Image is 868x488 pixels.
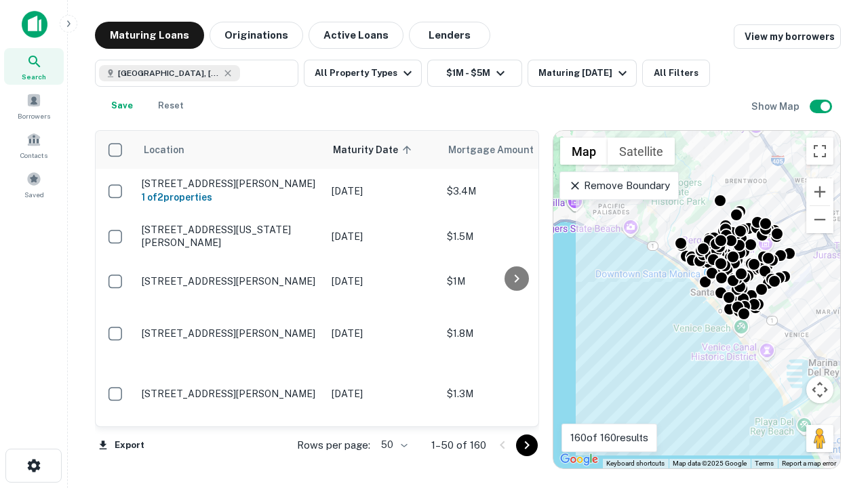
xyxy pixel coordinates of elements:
button: Go to next page [516,434,538,456]
span: Location [143,142,184,158]
p: [STREET_ADDRESS][PERSON_NAME] [142,327,318,340]
p: [DATE] [332,386,433,401]
p: 1–50 of 160 [431,437,486,453]
a: Report a map error [782,460,836,467]
span: Maturity Date [333,142,416,158]
a: Terms (opens in new tab) [755,460,774,467]
button: Maturing Loans [95,22,204,49]
p: [STREET_ADDRESS][PERSON_NAME] [142,275,318,287]
div: 0 0 [553,131,840,468]
div: Maturing [DATE] [538,65,631,81]
span: Contacts [20,150,47,161]
button: All Property Types [304,60,422,87]
button: All Filters [642,60,710,87]
button: Toggle fullscreen view [806,138,833,165]
button: Reset [149,92,193,119]
span: Search [22,71,46,82]
th: Mortgage Amount [440,131,589,169]
p: $1.5M [447,229,583,244]
span: [GEOGRAPHIC_DATA], [GEOGRAPHIC_DATA], [GEOGRAPHIC_DATA] [118,67,220,79]
span: Mortgage Amount [448,142,551,158]
p: 160 of 160 results [570,430,648,446]
button: Map camera controls [806,376,833,403]
a: Search [4,48,64,85]
button: Export [95,435,148,455]
p: $3.4M [447,184,583,199]
span: Map data ©2025 Google [673,460,747,467]
button: Active Loans [309,22,403,49]
p: $1.8M [447,326,583,341]
p: [DATE] [332,184,433,199]
button: Lenders [409,22,490,49]
button: Show street map [560,138,608,165]
button: Show satellite imagery [608,138,675,165]
th: Location [135,131,325,169]
th: Maturity Date [325,131,440,169]
h6: 1 of 2 properties [142,190,318,205]
a: Contacts [4,127,64,163]
iframe: Chat Widget [800,380,868,445]
img: Google [557,451,601,468]
h6: Show Map [751,99,802,114]
button: Zoom in [806,178,833,205]
p: $1.3M [447,386,583,401]
button: Maturing [DATE] [528,60,637,87]
a: Saved [4,166,64,203]
p: [DATE] [332,274,433,289]
a: Open this area in Google Maps (opens a new window) [557,451,601,468]
p: [STREET_ADDRESS][PERSON_NAME] [142,388,318,400]
p: [STREET_ADDRESS][US_STATE][PERSON_NAME] [142,224,318,248]
button: Save your search to get updates of matches that match your search criteria. [100,92,144,119]
p: $1M [447,274,583,289]
button: Originations [210,22,303,49]
a: Borrowers [4,87,64,124]
span: Saved [24,189,44,200]
button: $1M - $5M [427,60,522,87]
img: capitalize-icon.png [22,11,47,38]
div: 50 [376,435,410,455]
span: Borrowers [18,110,50,121]
p: Rows per page: [297,437,370,453]
button: Zoom out [806,206,833,233]
button: Keyboard shortcuts [606,459,665,468]
p: [DATE] [332,326,433,341]
a: View my borrowers [734,24,841,49]
p: Remove Boundary [568,178,669,194]
p: [STREET_ADDRESS][PERSON_NAME] [142,178,318,190]
p: [DATE] [332,229,433,244]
